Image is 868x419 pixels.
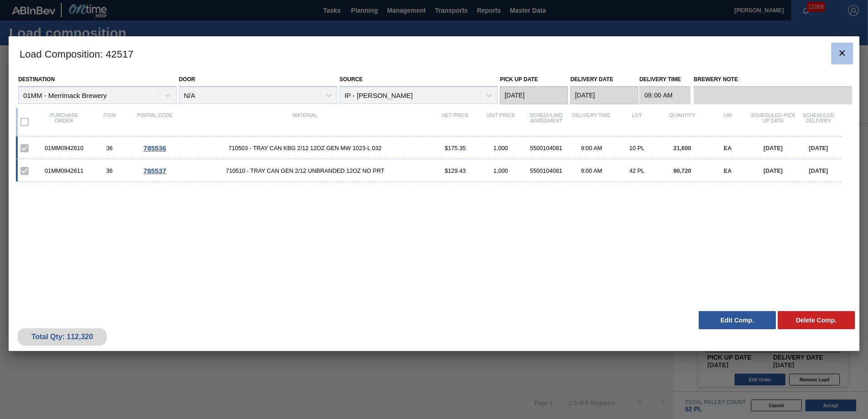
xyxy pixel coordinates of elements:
div: Purchase order [41,112,87,132]
span: [DATE] [764,145,783,151]
div: 36 [87,167,132,174]
div: Material [178,112,433,132]
div: UM [705,112,750,132]
div: 5500104081 [523,145,569,151]
div: 42 PL [614,167,660,174]
label: Destination [18,76,54,83]
label: Source [340,76,363,83]
div: Net Price [433,112,478,132]
div: 9:00 AM [569,145,614,151]
span: 785536 [143,144,166,152]
span: [DATE] [809,167,828,174]
label: Door [179,76,195,83]
div: Portal code [132,112,178,132]
label: Brewery Note [694,73,852,86]
div: Unit Price [478,112,523,132]
span: [DATE] [764,167,783,174]
button: Delete Comp. [778,311,855,329]
label: Delivery Date [570,76,613,83]
label: Delivery Time [639,73,690,86]
div: Scheduled Delivery [796,112,841,132]
div: Delivery Time [569,112,614,132]
button: Edit Comp. [699,311,776,329]
div: Scheduling Agreement [523,112,569,132]
div: Total Qty: 112,320 [25,333,100,341]
div: 9:00 AM [569,167,614,174]
h3: Load Composition : 42517 [9,36,859,71]
span: EA [724,145,732,151]
div: Scheduled Pick up Date [750,112,796,132]
span: 785537 [143,167,166,175]
div: 01MM0942610 [41,145,87,151]
input: mm/dd/yyyy [570,86,638,104]
div: 5500104081 [523,167,569,174]
span: 90,720 [673,167,691,174]
div: Quantity [660,112,705,132]
label: Pick up Date [500,76,538,83]
div: 1,000 [478,167,523,174]
span: [DATE] [809,145,828,151]
span: 710510 - TRAY CAN GEN 2/12 UNBRANDED 12OZ NO PRT [178,167,433,174]
div: Go to Order [132,167,178,175]
div: Go to Order [132,144,178,152]
div: $129.43 [433,167,478,174]
div: Lot [614,112,660,132]
span: 710503 - TRAY CAN KBG 2/12 12OZ GEN MW 1023-L 032 [178,145,433,151]
div: Item [87,112,132,132]
div: 36 [87,145,132,151]
div: 1,000 [478,145,523,151]
div: $175.35 [433,145,478,151]
span: EA [724,167,732,174]
div: 10 PL [614,145,660,151]
div: 01MM0942611 [41,167,87,174]
span: 21,600 [673,145,691,151]
input: mm/dd/yyyy [500,86,568,104]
